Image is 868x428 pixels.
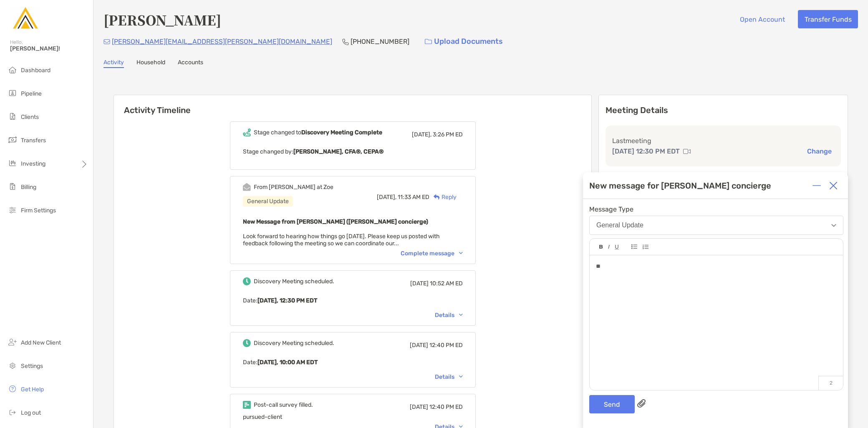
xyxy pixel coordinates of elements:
img: Close [829,181,838,190]
div: New message for [PERSON_NAME] concierge [589,181,771,191]
b: New Message from [PERSON_NAME] ([PERSON_NAME] concierge) [243,218,428,225]
div: Reply [429,193,457,201]
img: Event icon [243,277,251,285]
img: Chevron icon [459,252,463,254]
span: [PERSON_NAME]! [10,45,88,52]
div: Details [435,373,463,380]
img: Chevron icon [459,425,463,428]
img: Editor control icon [608,245,610,249]
span: 12:40 PM ED [429,403,463,410]
img: Phone Icon [342,38,349,45]
div: General Update [596,222,643,229]
span: Firm Settings [21,207,56,214]
span: Dashboard [21,67,50,74]
button: General Update [589,216,843,235]
p: [DATE] 12:30 PM EDT [612,146,680,156]
span: Get Help [21,386,44,393]
img: button icon [425,39,432,45]
p: Last meeting [612,136,834,146]
p: [PERSON_NAME][EMAIL_ADDRESS][PERSON_NAME][DOMAIN_NAME] [112,36,332,47]
span: Pipeline [21,90,42,97]
img: Expand or collapse [812,181,821,190]
img: get-help icon [8,384,18,394]
img: add_new_client icon [8,337,18,347]
h6: Activity Timeline [114,95,591,115]
span: [DATE] [410,403,428,410]
span: 11:33 AM ED [398,194,429,201]
img: Open dropdown arrow [831,224,836,227]
img: Chevron icon [459,375,463,378]
img: Event icon [243,339,251,347]
img: communication type [683,148,691,155]
span: Transfers [21,137,46,144]
img: Event icon [243,128,251,136]
span: Settings [21,363,43,370]
img: Event icon [243,401,251,409]
img: Editor control icon [599,245,603,249]
img: dashboard icon [8,65,18,75]
p: Meeting Details [606,105,841,116]
b: [DATE], 12:30 PM EDT [257,297,317,304]
span: [DATE], [377,194,396,201]
div: Discovery Meeting scheduled. [254,340,334,347]
span: Clients [21,113,39,121]
span: [DATE], [412,131,431,138]
span: [DATE] [410,280,429,287]
div: Complete message [401,250,463,257]
b: Discovery Meeting Complete [301,129,382,136]
div: Post-call survey filled. [254,401,313,408]
div: General Update [243,196,293,206]
span: Add New Client [21,339,61,346]
img: pipeline icon [8,88,18,98]
img: clients icon [8,111,18,121]
img: Editor control icon [615,245,619,249]
span: Investing [21,160,45,167]
button: Send [589,395,635,413]
span: 10:52 AM ED [430,280,463,287]
a: Activity [103,59,124,68]
span: [DATE] [410,342,428,349]
img: paperclip attachments [637,399,646,408]
button: Open Account [733,10,791,28]
img: investing icon [8,158,18,168]
img: billing icon [8,181,18,191]
img: transfers icon [8,135,18,145]
a: Household [136,59,165,68]
span: Billing [21,184,36,191]
div: From [PERSON_NAME] at Zoe [254,184,333,191]
p: Date : [243,295,463,306]
div: Stage changed to [254,129,382,136]
span: Message Type [589,205,843,213]
span: Look forward to hearing how things go [DATE]. Please keep us posted with feedback following the m... [243,233,440,247]
img: Event icon [243,183,251,191]
span: Log out [21,409,41,416]
p: [PHONE_NUMBER] [351,36,409,47]
img: Reply icon [434,194,440,200]
b: [DATE], 10:00 AM EDT [257,359,318,366]
a: Accounts [178,59,203,68]
span: pursued-client [243,413,282,420]
img: Editor control icon [631,244,637,249]
img: Chevron icon [459,314,463,316]
p: Stage changed by: [243,146,463,157]
img: settings icon [8,360,18,370]
img: Zoe Logo [10,3,40,33]
span: 12:40 PM ED [429,342,463,349]
a: Upload Documents [419,33,508,50]
span: 3:26 PM ED [433,131,463,138]
div: Discovery Meeting scheduled. [254,278,334,285]
img: Editor control icon [642,244,648,249]
button: Change [805,147,834,156]
button: Transfer Funds [798,10,858,28]
img: logout icon [8,407,18,417]
b: [PERSON_NAME], CFA®, CEPA® [293,148,384,155]
p: 2 [818,376,843,390]
img: firm-settings icon [8,205,18,215]
img: Email Icon [103,39,110,44]
h4: [PERSON_NAME] [103,10,221,29]
p: Date : [243,357,463,368]
div: Details [435,312,463,319]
